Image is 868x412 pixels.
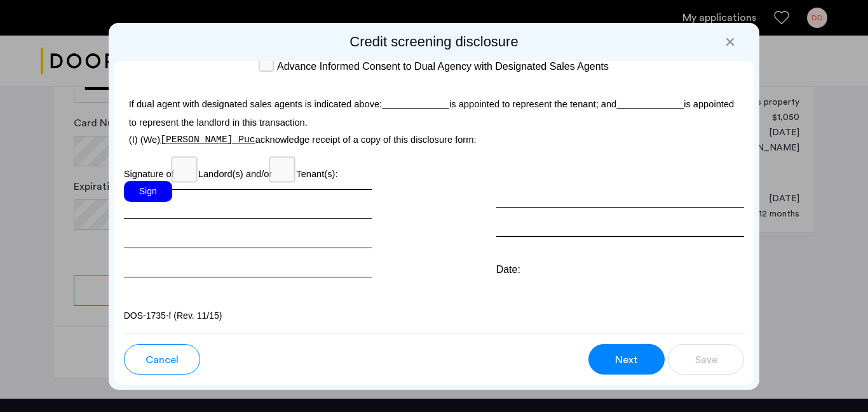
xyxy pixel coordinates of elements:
div: Sign [124,181,172,202]
span: Cancel [146,352,179,368]
span: Save [695,352,717,368]
p: Signature of Landord(s) and/or Tenant(s): [124,160,745,181]
p: If dual agent with designated sales agents is indicated above: is appointed to represent the tena... [124,88,745,132]
div: Date: [496,262,745,277]
h2: Credit screening disclosure [114,33,755,51]
span: Advance Informed Consent to Dual Agency with Designated Sales Agents [277,59,609,74]
p: DOS-1735-f (Rev. 11/15) [124,309,745,322]
button: button [124,344,200,375]
button: button [588,344,665,375]
span: [PERSON_NAME] Puc [160,135,255,145]
span: Next [615,352,638,368]
p: (I) (We) acknowledge receipt of a copy of this disclosure form: [124,133,745,147]
button: button [668,344,744,375]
